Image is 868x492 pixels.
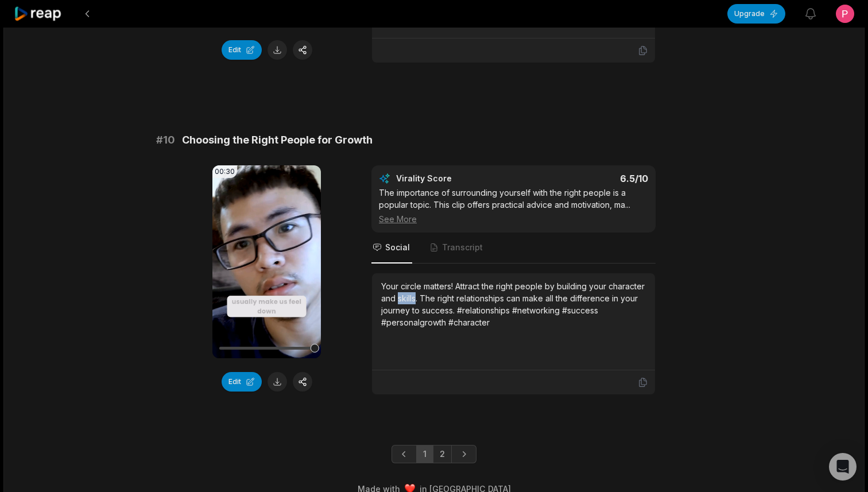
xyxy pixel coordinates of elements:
[727,4,785,24] button: Upgrade
[385,242,410,253] span: Social
[222,40,262,60] button: Edit
[381,280,646,328] div: Your circle matters! Attract the right people by building your character and skills. The right re...
[379,187,648,225] div: The importance of surrounding yourself with the right people is a popular topic. This clip offers...
[451,445,476,463] a: Next page
[371,233,656,264] nav: Tabs
[379,213,648,225] div: See More
[156,132,175,148] span: # 10
[829,453,857,481] div: Open Intercom Messenger
[392,445,476,463] ul: Pagination
[182,132,373,148] span: Choosing the Right People for Growth
[212,165,321,358] video: Your browser does not support mp4 format.
[525,173,649,184] div: 6.5 /10
[222,372,262,392] button: Edit
[396,173,520,184] div: Virality Score
[392,445,417,463] a: Previous page
[433,445,452,463] a: Page 2
[416,445,433,463] a: Page 1 is your current page
[442,242,483,253] span: Transcript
